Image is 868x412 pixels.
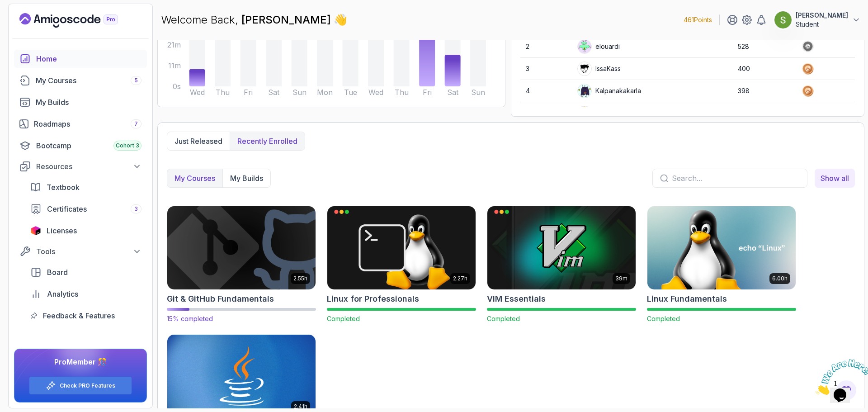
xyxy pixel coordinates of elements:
[25,222,147,240] a: licenses
[447,88,459,97] tspan: Sat
[4,4,60,39] img: Chat attention grabber
[29,376,132,395] button: Check PRO Features
[241,13,334,26] span: [PERSON_NAME]
[36,161,142,172] div: Resources
[327,293,419,305] h2: Linux for Professionals
[36,97,142,108] div: My Builds
[25,285,147,303] a: analytics
[167,293,274,305] h2: Git & GitHub Fundamentals
[774,11,861,29] button: user profile image[PERSON_NAME]Student
[423,88,432,97] tspan: Fri
[25,200,147,218] a: certificates
[237,136,297,147] p: Recently enrolled
[268,88,280,97] tspan: Sat
[36,53,142,64] div: Home
[327,206,476,289] img: Linux for Professionals card
[4,4,7,11] span: 1
[578,106,591,120] img: user profile image
[43,310,115,321] span: Feedback & Features
[647,293,727,305] h2: Linux Fundamentals
[815,169,855,188] a: my_courses
[577,39,620,54] div: elouardi
[230,132,305,150] button: Recently enrolled
[19,13,139,28] a: Landing page
[578,62,591,76] img: user profile image
[167,132,230,150] button: Just released
[47,204,87,214] span: Certificates
[34,118,142,129] div: Roadmaps
[14,137,147,155] a: bootcamp
[615,275,627,282] p: 39m
[164,204,319,291] img: Git & GitHub Fundamentals card
[14,71,147,90] a: courses
[647,315,680,322] span: Completed
[47,225,77,236] span: Licenses
[175,173,215,184] p: My Courses
[577,84,641,98] div: Kalpanakakarla
[395,88,409,97] tspan: Thu
[487,206,636,323] a: VIM Essentials card39mVIM EssentialsCompleted
[14,115,147,133] a: roadmaps
[167,206,316,323] a: Git & GitHub Fundamentals card2.55hGit & GitHub Fundamentals15% completed
[14,93,147,111] a: builds
[60,382,115,389] a: Check PRO Features
[577,106,604,120] div: NC
[821,173,849,184] span: Show all
[327,315,360,322] span: Completed
[317,88,333,97] tspan: Mon
[47,289,78,299] span: Analytics
[167,169,222,187] button: My Courses
[772,275,788,282] p: 6.00h
[134,77,138,84] span: 5
[25,178,147,196] a: textbook
[368,88,383,97] tspan: Wed
[647,206,796,323] a: Linux Fundamentals card6.00hLinux FundamentalsCompleted
[487,206,636,289] img: VIM Essentials card
[520,58,572,80] td: 3
[774,11,792,28] img: user profile image
[216,88,230,97] tspan: Thu
[672,173,800,184] input: Search...
[732,58,796,80] td: 400
[36,246,142,257] div: Tools
[47,182,80,193] span: Textbook
[175,136,222,147] p: Just released
[161,13,347,27] p: Welcome Back,
[25,307,147,325] a: feedback
[36,140,142,151] div: Bootcamp
[520,36,572,58] td: 2
[47,267,68,278] span: Board
[520,80,572,102] td: 4
[732,102,796,124] td: 360
[167,40,181,49] tspan: 21m
[732,36,796,58] td: 528
[578,84,591,98] img: default monster avatar
[134,205,138,213] span: 3
[14,243,147,260] button: Tools
[36,75,142,86] div: My Courses
[344,88,357,97] tspan: Tue
[134,120,138,128] span: 7
[222,169,270,187] button: My Builds
[471,88,485,97] tspan: Sun
[487,293,546,305] h2: VIM Essentials
[14,50,147,68] a: home
[293,275,307,282] p: 2.55h
[327,206,476,323] a: Linux for Professionals card2.27hLinux for ProfessionalsCompleted
[453,275,467,282] p: 2.27h
[14,158,147,175] button: Resources
[334,13,347,27] span: 👋
[578,40,591,53] img: default monster avatar
[30,226,41,235] img: jetbrains icon
[796,20,848,29] p: Student
[796,11,848,20] p: [PERSON_NAME]
[812,355,868,398] iframe: chat widget
[167,315,213,322] span: 15% completed
[577,62,621,76] div: IssaKass
[173,82,181,91] tspan: 0s
[294,403,307,410] p: 2.41h
[684,15,712,24] p: 461 Points
[647,206,796,289] img: Linux Fundamentals card
[116,142,139,149] span: Cohort 3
